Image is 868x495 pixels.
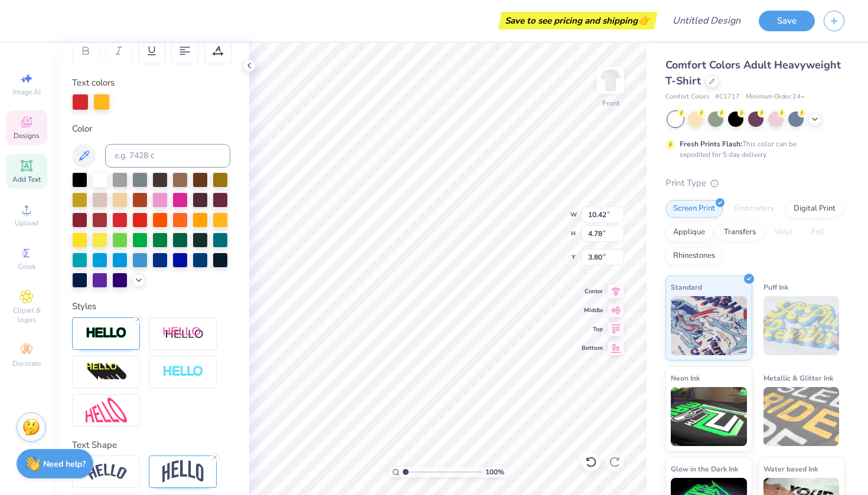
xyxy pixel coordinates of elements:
img: Puff Ink [763,296,840,355]
span: Greek [18,262,36,271]
strong: Need help? [43,458,86,470]
span: Middle [582,306,603,314]
div: Styles [72,300,230,313]
span: Image AI [13,87,41,97]
span: Standard [671,281,702,293]
span: Bottom [582,344,603,352]
div: Applique [665,224,713,241]
span: Designs [14,131,40,140]
img: Negative Space [162,365,204,379]
span: Minimum Order: 24 + [746,92,805,102]
span: Puff Ink [763,281,788,293]
span: Center [582,287,603,296]
div: Text Shape [72,438,230,452]
button: Save [759,11,815,31]
div: Vinyl [767,224,800,241]
div: Color [72,122,230,136]
img: Free Distort [86,398,127,423]
div: Save to see pricing and shipping [501,12,654,29]
span: Clipart & logos [6,306,47,324]
span: Add Text [12,175,41,184]
input: Untitled Design [663,9,750,32]
img: Metallic & Glitter Ink [763,387,840,446]
div: Foil [804,224,831,241]
img: Shadow [162,326,204,341]
label: Text colors [72,76,115,90]
div: Transfers [716,224,763,241]
img: Arch [162,460,204,483]
span: 👉 [638,13,651,27]
span: Decorate [12,359,41,368]
span: Water based Ink [763,463,818,475]
div: Print Type [665,176,844,190]
span: 100 % [485,467,504,477]
span: Upload [15,218,38,228]
span: Comfort Colors Adult Heavyweight T-Shirt [665,58,841,88]
span: Top [582,325,603,333]
input: e.g. 7428 c [105,144,230,168]
div: Digital Print [786,200,843,218]
span: Glow in the Dark Ink [671,463,738,475]
img: Arc [86,464,127,480]
div: Front [602,98,619,109]
img: 3d Illusion [86,362,127,381]
img: Front [599,68,622,92]
strong: Fresh Prints Flash: [680,139,742,149]
div: Rhinestones [665,247,723,265]
span: Metallic & Glitter Ink [763,372,833,384]
img: Standard [671,296,747,355]
img: Neon Ink [671,387,747,446]
div: This color can be expedited for 5 day delivery. [680,139,825,160]
span: Neon Ink [671,372,700,384]
span: # C1717 [715,92,740,102]
div: Screen Print [665,200,723,218]
span: Comfort Colors [665,92,709,102]
img: Stroke [86,326,127,340]
div: Embroidery [726,200,782,218]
